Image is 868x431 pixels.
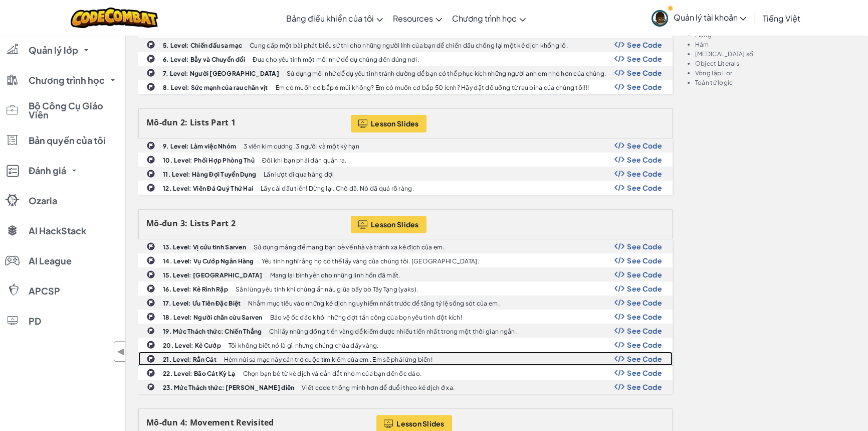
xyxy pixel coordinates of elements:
span: 3: [180,218,188,229]
span: Lesson Slides [371,119,419,127]
p: Lấy cái đầu tiên! Dừng lại. Chờ đã. Nó đã quá rõ ràng. [261,185,414,192]
span: See Code [627,270,662,278]
img: Show Code Logo [614,55,624,62]
img: IconChallengeLevel.svg [146,141,155,150]
p: Mang lại bình yên cho những linh hồn đã mất. [270,272,400,278]
span: See Code [627,55,662,63]
img: Show Code Logo [614,41,624,48]
p: Lần lượt đi qua hàng đợi [264,171,334,178]
b: 19. Mức Thách thức: Chiến Thắng [163,328,262,335]
b: 13. Level: Vị cứu tinh Sarven [163,243,246,251]
p: Viết code thông minh hơn để đuổi theo kẻ địch ở xa. [302,384,455,391]
b: 21. Level: Rắn Cát [163,356,216,363]
img: IconChallengeLevel.svg [146,354,155,363]
a: 9. Level: Làm việc Nhóm 3 viên kim cương, 3 người và một kỳ hạn Show Code Logo See Code [138,138,673,153]
span: Lists Part 1 [190,117,236,128]
span: Ozaria [29,196,57,205]
img: Show Code Logo [614,243,624,250]
img: Show Code Logo [614,170,624,177]
b: 23. Mức Thách thức: [PERSON_NAME] điên [163,384,294,391]
img: IconChallengeLevel.svg [146,169,155,178]
span: See Code [627,242,662,250]
span: See Code [627,383,662,391]
span: Mô-đun [146,218,178,229]
span: Chương trình học [452,13,517,24]
p: Nhắm mục tiêu vào những kẻ địch nguy hiểm nhất trước để tăng tỷ lệ sống sót của em. [248,300,499,307]
img: IconChallengeLevel.svg [146,312,155,321]
span: Quản lý lớp [29,46,78,55]
img: Show Code Logo [614,271,624,278]
span: Tiếng Việt [762,13,800,24]
button: Lesson Slides [351,216,426,233]
span: See Code [627,141,662,150]
p: Sử dụng mảng để mang bạn bè về nhà và tránh xa kẻ địch của em. [254,244,445,250]
p: 3 viên kim cương, 3 người và một kỳ hạn [244,143,359,150]
span: See Code [627,341,662,349]
p: Đôi khi bạn phải dàn quân ra. [262,157,347,164]
img: Show Code Logo [614,184,624,191]
a: 8. Level: Sức mạnh của rau chân vịt Em có muốn cơ bắp 6 múi không? Em có muốn cơ bắp 50 icnh? Hãy... [138,80,673,94]
a: 14. Level: Vụ Cướp Ngân Hàng Yêu tinh nghĩ rằng họ có thể lấy vàng của chúng tôi. [GEOGRAPHIC_DAT... [138,253,673,267]
a: Bảng điều khiển của tôi [281,5,388,32]
p: Yêu tinh nghĩ rằng họ có thể lấy vàng của chúng tôi. [GEOGRAPHIC_DATA]. [262,258,479,264]
img: Show Code Logo [614,299,624,306]
span: See Code [627,327,662,335]
a: 23. Mức Thách thức: [PERSON_NAME] điên Viết code thông minh hơn để đuổi theo kẻ địch ở xa. Show C... [138,380,673,394]
img: Show Code Logo [614,313,624,320]
img: Show Code Logo [614,142,624,149]
p: Săn lùng yêu tinh khi chúng ẩn náu giữa bầy bò Tây Tạng (yaks). [236,286,418,293]
span: Resources [393,13,433,24]
b: 14. Level: Vụ Cướp Ngân Hàng [163,257,254,265]
b: 5. Level: Chiến đấu sa mạc [163,42,242,49]
li: Object Literals [695,60,855,67]
a: 10. Level: Phối Hợp Phòng Thủ Đôi khi bạn phải dàn quân ra. Show Code Logo See Code [138,153,673,167]
a: 13. Level: Vị cứu tinh Sarven Sử dụng mảng để mang bạn bè về nhà và tránh xa kẻ địch của em. Show... [138,239,673,253]
b: 20. Level: Kẻ Cướp [163,342,221,349]
img: Show Code Logo [614,285,624,292]
img: IconChallengeLevel.svg [146,82,155,91]
span: Bộ Công Cụ Giáo Viên [29,101,119,119]
img: IconChallengeLevel.svg [146,368,155,377]
p: Cung cấp một bài phát biểu sử thi cho những người lính của bạn để chiến đấu chống lại một kẻ địch... [250,42,568,49]
b: 12. Level: Viên Đá Quý Thứ Hai [163,185,253,192]
img: IconChallengeLevel.svg [147,327,155,335]
span: See Code [627,170,662,178]
a: 6. Level: Bẫy và Chuyển đổi Đưa cho yêu tinh một mồi nhử để dụ chúng đến đúng nơi. Show Code Logo... [138,52,673,66]
span: See Code [627,313,662,321]
span: See Code [627,41,662,49]
p: Chọn bạn bè từ kẻ địch và dẫn dắt nhóm của bạn đến ốc đảo. [243,370,421,377]
span: See Code [627,83,662,91]
span: See Code [627,355,662,363]
img: IconChallengeLevel.svg [146,155,155,164]
img: IconChallengeLevel.svg [147,383,155,391]
li: Hàm [695,41,855,48]
a: Lesson Slides [351,115,426,132]
span: Lesson Slides [371,220,419,228]
li: Mảng [695,32,855,38]
a: Chương trình học [447,5,531,32]
span: AI HackStack [29,226,86,235]
span: Mô-đun [146,117,178,128]
a: Resources [388,5,447,32]
a: 22. Level: Bão Cát Kỳ Lạ Chọn bạn bè từ kẻ địch và dẫn dắt nhóm của bạn đến ốc đảo. Show Code Log... [138,366,673,380]
b: 22. Level: Bão Cát Kỳ Lạ [163,370,235,377]
span: See Code [627,299,662,307]
img: Show Code Logo [614,69,624,76]
img: CodeCombat logo [71,8,158,28]
b: 8. Level: Sức mạnh của rau chân vịt [163,84,268,91]
a: Tiếng Việt [757,5,805,32]
p: Em có muốn cơ bắp 6 múi không? Em có muốn cơ bắp 50 icnh? Hãy đặt đồ uống từ rau bina của chúng t... [275,84,589,91]
span: Chương trình học [29,76,105,85]
span: Quản lý tài khoản [673,12,746,23]
b: 15. Level: [GEOGRAPHIC_DATA] [163,271,263,279]
li: Toán tử logic [695,79,855,86]
span: 2: [180,117,188,128]
img: Show Code Logo [614,355,624,362]
img: Show Code Logo [614,383,624,390]
span: Bảng điều khiển của tôi [286,13,374,24]
img: IconChallengeLevel.svg [146,256,155,265]
img: Show Code Logo [614,257,624,264]
span: Movement Revisited [190,417,274,428]
span: AI League [29,256,72,265]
